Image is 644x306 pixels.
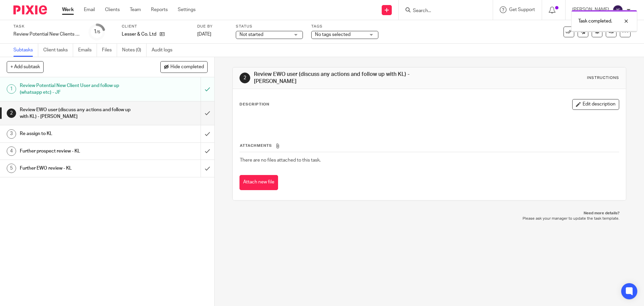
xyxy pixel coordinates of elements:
[20,129,136,139] h1: Re assign to KL
[20,105,136,122] h1: Review EWO user (discuss any actions and follow up with KL) - [PERSON_NAME]
[311,24,378,29] label: Tags
[7,108,16,118] div: 2
[13,24,80,29] label: Task
[587,75,619,81] div: Instructions
[240,158,321,163] span: There are no files attached to this task.
[78,44,97,57] a: Emails
[239,211,619,216] p: Need more details?
[13,5,47,14] img: Pixie
[152,44,177,57] a: Audit logs
[239,73,250,83] div: 2
[236,24,303,29] label: Status
[239,216,619,221] p: Please ask your manager to update the task template.
[94,28,100,36] div: 1
[7,61,44,73] button: + Add subtask
[178,6,196,13] a: Settings
[13,31,80,38] div: Review Potential New Clients and EWO's
[197,32,211,37] span: [DATE]
[7,129,16,139] div: 3
[254,71,444,85] h1: Review EWO user (discuss any actions and follow up with KL) - [PERSON_NAME]
[572,99,619,110] button: Edit description
[122,24,189,29] label: Client
[130,6,141,13] a: Team
[239,175,278,190] button: Attach new file
[239,32,263,37] span: Not started
[13,44,38,57] a: Subtasks
[240,144,272,147] span: Attachments
[102,44,117,57] a: Files
[7,84,16,94] div: 1
[84,6,95,13] a: Email
[239,102,269,107] p: Description
[13,31,80,38] div: Review Potential New Clients and EWO&#39;s
[7,164,16,173] div: 5
[122,44,147,57] a: Notes (0)
[20,163,136,173] h1: Further EWO review - KL
[578,18,612,25] p: Task completed.
[197,24,227,29] label: Due by
[20,81,136,98] h1: Review Potential New Client User and follow up (whatsapp etc) - JF
[105,6,120,13] a: Clients
[20,146,136,156] h1: Further prospect review - KL
[315,32,351,37] span: No tags selected
[43,44,73,57] a: Client tasks
[97,30,100,34] small: /5
[170,64,204,70] span: Hide completed
[62,6,74,13] a: Work
[151,6,168,13] a: Reports
[122,31,156,38] p: Lesser & Co. Ltd
[612,5,623,15] img: svg%3E
[7,146,16,156] div: 4
[160,61,208,73] button: Hide completed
